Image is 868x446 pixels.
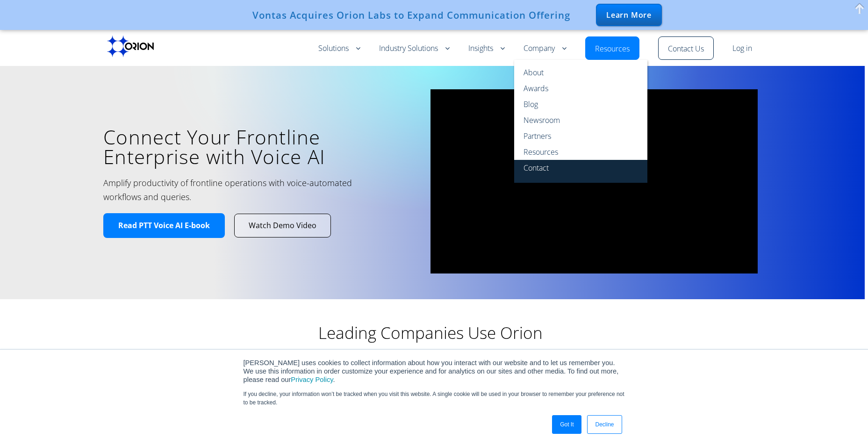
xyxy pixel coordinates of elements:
[244,390,625,407] p: If you decline, your information won’t be tracked when you visit this website. A single cookie wi...
[252,9,570,21] div: Vontas Acquires Orion Labs to Expand Communication Offering
[596,4,662,26] div: Learn More
[514,60,647,80] a: About
[514,80,647,96] a: Awards
[587,415,622,434] a: Decline
[514,128,647,144] a: Partners
[668,43,704,55] a: Contact Us
[595,43,630,55] a: Resources
[732,43,752,54] a: Log in
[291,376,333,383] a: Privacy Policy
[235,214,330,237] a: Watch Demo Video
[107,36,154,57] img: Orion labs Black logo
[514,96,647,112] a: Blog
[514,144,647,160] a: Resources
[103,213,225,238] a: Read PTT Voice AI E-book
[244,359,619,383] span: [PERSON_NAME] uses cookies to collect information about how you interact with our website and to ...
[430,89,758,273] iframe: vimeo Video Player
[379,43,450,54] a: Industry Solutions
[514,112,647,128] a: Newsroom
[103,176,384,204] h2: Amplify productivity of frontline operations with voice-automated workflows and queries.
[524,43,567,54] a: Company
[514,160,647,183] a: Contact
[468,43,505,54] a: Insights
[552,415,581,434] a: Got It
[118,221,210,230] span: Read PTT Voice AI E-book
[103,127,416,166] h1: Connect Your Frontline Enterprise with Voice AI
[244,323,617,343] h2: Leading Companies Use Orion
[249,221,316,230] span: Watch Demo Video
[700,338,868,446] iframe: Chat Widget
[318,43,360,54] a: Solutions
